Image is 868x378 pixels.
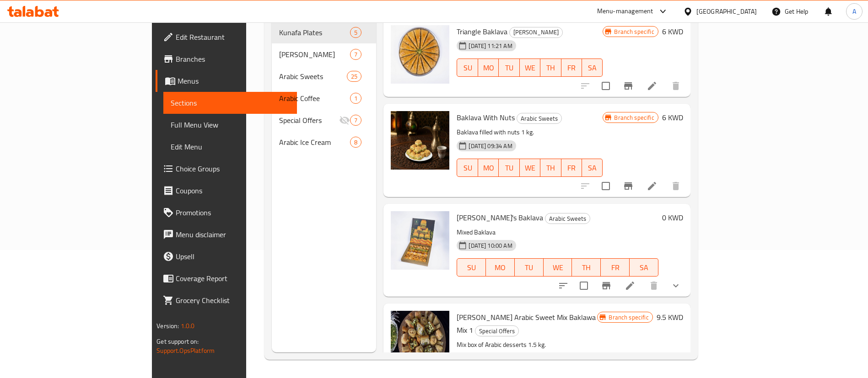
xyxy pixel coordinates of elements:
span: Kunafa Plates [279,27,350,38]
button: delete [665,75,687,97]
span: Upsell [176,251,290,262]
div: items [347,71,361,82]
span: Branch specific [610,27,658,36]
h6: 0 KWD [662,211,683,224]
button: TU [499,59,519,77]
button: SA [630,258,658,277]
div: Arabic Sweets [545,213,590,224]
span: SA [586,61,599,75]
button: SA [582,159,603,177]
span: Special Offers [279,115,340,126]
nav: Menu sections [272,18,377,157]
button: delete [665,175,687,197]
a: Upsell [156,245,297,267]
button: FR [561,159,582,177]
span: Branch specific [610,113,658,122]
span: Select to update [596,76,615,96]
button: FR [561,59,582,77]
div: Arabic Ice Cream8 [272,131,377,153]
a: Support.OpsPlatform [156,345,215,357]
span: Coverage Report [176,273,290,284]
span: Arabic Ice Cream [279,137,350,148]
span: Edit Menu [171,141,290,152]
span: 7 [350,50,361,59]
a: Sections [163,92,297,114]
button: sort-choices [552,275,574,297]
span: FR [565,61,578,75]
span: TH [544,161,557,175]
a: Promotions [156,202,297,224]
a: Menu disclaimer [156,224,297,245]
a: Grocery Checklist [156,289,297,311]
span: SA [586,161,599,175]
span: Select to update [596,176,615,196]
a: Edit menu item [647,80,658,91]
span: 25 [347,72,361,81]
button: SU [457,159,478,177]
div: Menu-management [597,6,653,17]
div: items [350,115,361,126]
button: SU [457,59,478,77]
a: Full Menu View [163,114,297,136]
a: Edit menu item [625,280,636,291]
button: Branch-specific-item [595,275,617,297]
span: Arabic Sweets [545,213,590,224]
span: Coupons [176,185,290,196]
span: Get support on: [156,335,199,347]
span: 8 [350,138,361,147]
span: Baklava With Nuts [457,111,515,124]
div: Kunafa Tray [279,49,350,60]
span: MO [482,61,495,75]
span: Arabic Sweets [279,71,347,82]
button: TU [515,258,544,277]
span: SU [461,161,474,175]
span: FR [604,261,626,274]
svg: Show Choices [670,280,681,291]
span: TU [518,261,540,274]
a: Branches [156,48,297,70]
img: Triangle Baklava [391,25,449,84]
span: A [852,6,856,16]
span: Grocery Checklist [176,295,290,306]
span: 1 [350,94,361,103]
span: WE [547,261,569,274]
img: Baklava With Nuts [391,111,449,170]
a: Edit menu item [647,181,658,192]
button: WE [520,159,540,177]
span: Arabic Sweets [517,113,561,124]
button: SU [457,258,486,277]
svg: Inactive section [339,115,350,126]
button: MO [486,258,515,277]
button: delete [643,275,665,297]
a: Coverage Report [156,267,297,289]
span: WE [523,61,537,75]
div: Special Offers [475,325,519,336]
div: items [350,49,361,60]
span: TH [544,61,557,75]
span: Sections [171,97,290,108]
span: [PERSON_NAME]'s Baklava [457,211,543,224]
span: [DATE] 09:34 AM [465,142,516,150]
span: TU [502,161,516,175]
a: Edit Menu [163,136,297,158]
span: SU [461,61,474,75]
span: Menus [178,75,290,86]
button: TH [540,59,561,77]
button: TH [572,258,601,277]
p: Mixed Baklava [457,227,658,238]
span: [DATE] 10:00 AM [465,241,516,250]
button: FR [601,258,630,277]
span: Choice Groups [176,163,290,174]
span: [PERSON_NAME] [279,49,350,60]
span: Branch specific [605,313,652,322]
img: Habiba's Baklava [391,211,449,270]
span: [PERSON_NAME] Arabic Sweet Mix Baklawa Mix 1 [457,310,596,337]
span: Special Offers [475,326,518,336]
span: MO [482,161,495,175]
span: Arabic Coffee [279,93,350,104]
a: Choice Groups [156,158,297,180]
span: [PERSON_NAME] [510,27,562,37]
span: Branches [176,53,290,64]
